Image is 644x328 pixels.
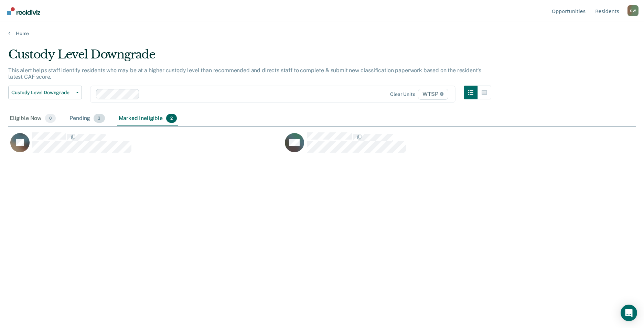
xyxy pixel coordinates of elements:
img: Recidiviz [7,7,40,15]
div: S W [627,5,638,16]
span: 3 [94,114,105,123]
button: Profile dropdown button [627,5,638,16]
div: Open Intercom Messenger [621,305,637,321]
div: CaseloadOpportunityCell-00531946 [8,132,283,160]
a: Home [8,30,636,36]
span: Custody Level Downgrade [11,90,73,96]
div: CaseloadOpportunityCell-00389535 [283,132,557,160]
div: Marked Ineligible2 [117,111,179,126]
span: 0 [45,114,56,123]
p: This alert helps staff identify residents who may be at a higher custody level than recommended a... [8,67,481,80]
span: WTSP [418,89,448,100]
div: Pending3 [68,111,106,126]
button: Custody Level Downgrade [8,86,82,99]
div: Eligible Now0 [8,111,57,126]
div: Clear units [390,91,415,97]
span: 2 [166,114,177,123]
div: Custody Level Downgrade [8,47,491,67]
